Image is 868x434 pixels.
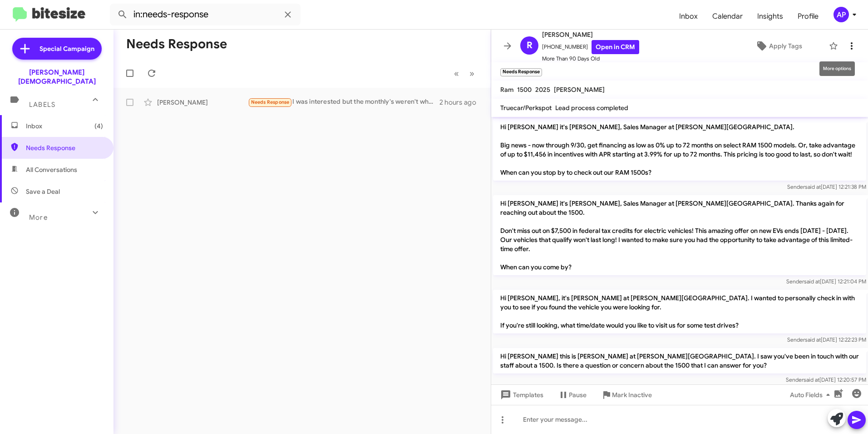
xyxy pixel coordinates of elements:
button: Mark Inactive [594,387,659,403]
span: Lead process completed [555,104,628,112]
nav: Page navigation example [449,64,480,83]
span: Auto Fields [790,387,833,403]
span: All Conversations [26,165,77,174]
span: said at [804,278,820,285]
button: Auto Fields [783,387,841,403]
a: Inbox [672,3,705,30]
span: said at [804,376,819,383]
span: Needs Response [251,99,290,105]
span: Sender [DATE] 12:21:38 PM [787,183,866,190]
span: More [29,213,48,222]
span: [PHONE_NUMBER] [542,40,639,54]
button: Next [464,64,480,83]
p: Hi [PERSON_NAME] this is [PERSON_NAME] at [PERSON_NAME][GEOGRAPHIC_DATA]. I saw you've been in to... [493,348,866,373]
a: Calendar [705,3,750,30]
div: [PERSON_NAME] [157,98,248,107]
span: said at [805,336,821,343]
div: I was interested but the monthly's weren't where I'm comfortable with [248,97,439,107]
div: 2 hours ago [439,98,483,107]
span: Sender [DATE] 12:22:23 PM [787,336,866,343]
button: Previous [449,64,464,83]
span: Mark Inactive [612,387,652,403]
button: AP [826,7,858,22]
span: Templates [498,387,543,403]
a: Insights [750,3,790,30]
span: Special Campaign [39,44,94,53]
span: (4) [94,121,103,131]
h1: Needs Response [126,37,227,51]
input: Search [110,4,301,25]
span: « [454,68,459,79]
span: Sender [DATE] 12:20:57 PM [786,376,866,383]
span: Save a Deal [26,187,60,196]
span: » [469,68,474,79]
p: Hi [PERSON_NAME] it's [PERSON_NAME], Sales Manager at [PERSON_NAME][GEOGRAPHIC_DATA]. Big news - ... [493,119,866,181]
span: 2025 [535,86,550,94]
span: Pause [569,387,587,403]
span: said at [805,183,821,190]
button: Apply Tags [732,38,824,54]
span: More Than 90 Days Old [542,54,639,63]
a: Special Campaign [12,38,102,60]
button: Pause [551,387,594,403]
p: Hi [PERSON_NAME], it's [PERSON_NAME] at [PERSON_NAME][GEOGRAPHIC_DATA]. I wanted to personally ch... [493,290,866,333]
button: Templates [491,387,551,403]
a: Profile [790,3,826,30]
span: Labels [29,101,55,109]
span: Sender [DATE] 12:21:04 PM [786,278,866,285]
small: Needs Response [500,68,542,76]
span: R [527,38,533,53]
span: [PERSON_NAME] [542,29,639,40]
a: Open in CRM [592,40,639,54]
p: Hi [PERSON_NAME] it's [PERSON_NAME], Sales Manager at [PERSON_NAME][GEOGRAPHIC_DATA]. Thanks agai... [493,195,866,275]
span: Inbox [26,121,103,131]
span: Needs Response [26,143,103,152]
span: 1500 [517,86,532,94]
span: [PERSON_NAME] [554,86,605,94]
div: More options [819,61,855,76]
span: Apply Tags [769,38,802,54]
span: Truecar/Perkspot [500,104,552,112]
div: AP [833,7,849,22]
span: Ram [500,86,513,94]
